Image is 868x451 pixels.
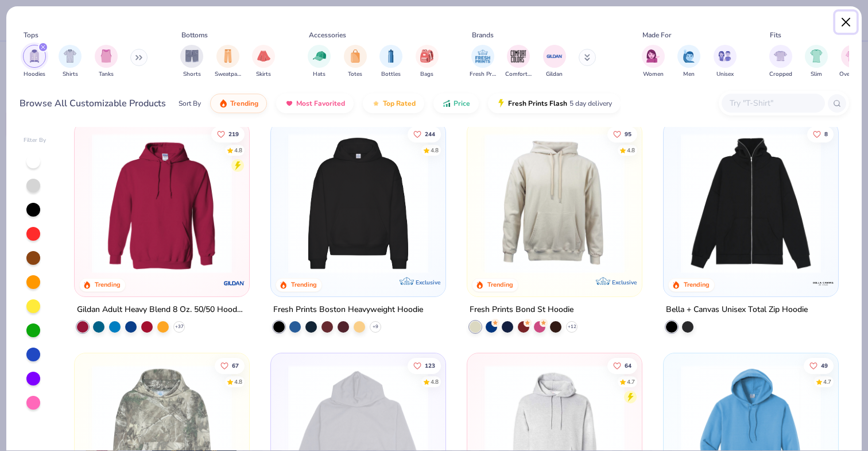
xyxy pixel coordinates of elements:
[728,97,817,110] input: Try "T-Shirt"
[846,49,859,63] img: Oversized Image
[100,49,113,63] img: Tanks Image
[95,45,118,79] button: filter button
[219,99,228,108] img: trending.gif
[431,146,439,155] div: 4.8
[811,70,822,79] span: Slim
[675,133,827,273] img: b1a53f37-890a-4b9a-8962-a1b7c70e022e
[433,94,479,113] button: Price
[23,45,46,79] button: filter button
[470,303,573,317] div: Fresh Prints Bond St Hoodie
[431,377,439,386] div: 4.8
[774,49,787,63] img: Cropped Image
[257,49,270,63] img: Skirts Image
[313,70,325,79] span: Hats
[627,146,635,155] div: 4.8
[839,70,865,79] span: Oversized
[381,70,401,79] span: Bottles
[607,126,637,142] button: Like
[252,45,275,79] div: filter for Skirts
[425,363,435,368] span: 123
[285,99,294,108] img: most_fav.gif
[256,70,271,79] span: Skirts
[223,272,246,295] img: Gildan logo
[344,45,367,79] button: filter button
[804,357,834,373] button: Like
[607,357,637,373] button: Like
[714,45,737,79] button: filter button
[20,97,166,110] div: Browse All Customizable Products
[839,45,865,79] button: filter button
[612,279,637,286] span: Exclusive
[811,272,834,295] img: Bella + Canvas logo
[642,30,671,40] div: Made For
[470,45,496,79] div: filter for Fresh Prints
[646,49,660,63] img: Women Image
[677,45,700,79] button: filter button
[769,45,792,79] div: filter for Cropped
[64,49,77,63] img: Shirts Image
[546,70,563,79] span: Gildan
[666,303,808,317] div: Bella + Canvas Unisex Total Zip Hoodie
[505,70,532,79] span: Comfort Colors
[313,49,326,63] img: Hats Image
[59,45,82,79] button: filter button
[769,70,792,79] span: Cropped
[510,48,527,65] img: Comfort Colors Image
[77,303,247,317] div: Gildan Adult Heavy Blend 8 Oz. 50/50 Hooded Sweatshirt
[179,98,201,109] div: Sort By
[273,303,423,317] div: Fresh Prints Boston Heavyweight Hoodie
[180,45,203,79] div: filter for Shorts
[630,133,781,273] img: 63b870ee-6a57-4fc0-b23b-59fb9c7ebbe7
[408,126,441,142] button: Like
[677,45,700,79] div: filter for Men
[23,45,46,79] div: filter for Hoodies
[183,70,201,79] span: Shorts
[769,45,792,79] button: filter button
[454,99,470,108] span: Price
[420,49,433,63] img: Bags Image
[472,30,494,40] div: Brands
[373,323,378,330] span: + 9
[497,99,506,108] img: flash.gif
[416,279,440,286] span: Exclusive
[683,70,695,79] span: Men
[24,70,45,79] span: Hoodies
[180,45,203,79] button: filter button
[232,363,239,368] span: 67
[508,99,567,108] span: Fresh Prints Flash
[408,357,441,373] button: Like
[718,49,731,63] img: Unisex Image
[24,30,38,40] div: Tops
[181,30,208,40] div: Bottoms
[215,45,241,79] button: filter button
[420,70,433,79] span: Bags
[627,377,635,386] div: 4.7
[714,45,737,79] div: filter for Unisex
[215,357,245,373] button: Like
[546,48,563,65] img: Gildan Image
[625,131,631,137] span: 95
[308,45,331,79] button: filter button
[470,45,496,79] button: filter button
[810,49,823,63] img: Slim Image
[824,131,828,137] span: 8
[416,45,439,79] button: filter button
[770,30,781,40] div: Fits
[642,45,665,79] div: filter for Women
[185,49,199,63] img: Shorts Image
[379,45,402,79] div: filter for Bottles
[805,45,828,79] div: filter for Slim
[371,99,381,108] img: TopRated.gif
[379,45,402,79] button: filter button
[344,45,367,79] div: filter for Totes
[683,49,695,63] img: Men Image
[252,45,275,79] button: filter button
[296,99,345,108] span: Most Favorited
[807,126,834,142] button: Like
[385,49,397,63] img: Bottles Image
[222,49,234,63] img: Sweatpants Image
[282,133,434,273] img: 91acfc32-fd48-4d6b-bdad-a4c1a30ac3fc
[716,70,734,79] span: Unisex
[642,45,665,79] button: filter button
[276,94,354,113] button: Most Favorited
